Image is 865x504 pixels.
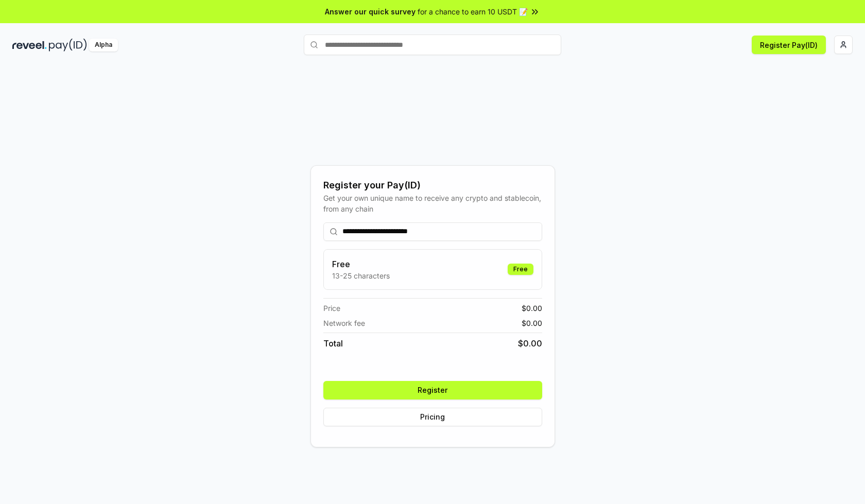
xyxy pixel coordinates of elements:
span: $ 0.00 [518,337,542,350]
span: $ 0.00 [522,303,542,314]
div: Alpha [89,39,118,51]
div: Free [508,264,533,275]
div: Get your own unique name to receive any crypto and stablecoin, from any chain [323,193,542,214]
span: for a chance to earn 10 USDT 📝 [418,6,528,17]
span: Total [323,337,343,350]
span: Answer our quick survey [325,6,416,17]
img: pay_id [49,39,87,51]
span: $ 0.00 [522,318,542,328]
img: reveel_dark [12,39,47,51]
h3: Free [332,258,390,270]
button: Register Pay(ID) [752,36,826,54]
span: Network fee [323,318,365,328]
button: Register [323,381,542,399]
button: Pricing [323,408,542,426]
p: 13-25 characters [332,270,390,281]
div: Register your Pay(ID) [323,178,542,193]
span: Price [323,303,340,314]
